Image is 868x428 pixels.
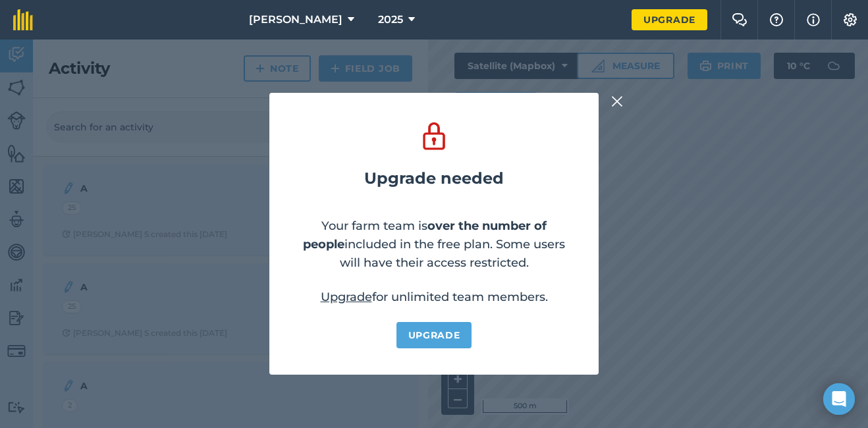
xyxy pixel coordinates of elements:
strong: over the number of people [303,219,547,252]
img: svg+xml;base64,PHN2ZyB4bWxucz0iaHR0cDovL3d3dy53My5vcmcvMjAwMC9zdmciIHdpZHRoPSIyMiIgaGVpZ2h0PSIzMC... [611,94,623,109]
img: fieldmargin Logo [13,9,33,30]
img: A question mark icon [769,13,784,26]
p: Your farm team is included in the free plan. Some users will have their access restricted. [296,217,572,272]
div: Open Intercom Messenger [823,383,855,415]
h2: Upgrade needed [364,169,504,188]
img: Two speech bubbles overlapping with the left bubble in the forefront [732,13,747,26]
a: Upgrade [396,322,472,348]
img: svg+xml;base64,PHN2ZyB4bWxucz0iaHR0cDovL3d3dy53My5vcmcvMjAwMC9zdmciIHdpZHRoPSIxNyIgaGVpZ2h0PSIxNy... [807,12,820,28]
span: [PERSON_NAME] [249,12,342,28]
span: 2025 [378,12,403,28]
a: Upgrade [632,9,707,30]
p: for unlimited team members. [321,288,548,306]
a: Upgrade [321,290,372,304]
img: A cog icon [842,13,858,26]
